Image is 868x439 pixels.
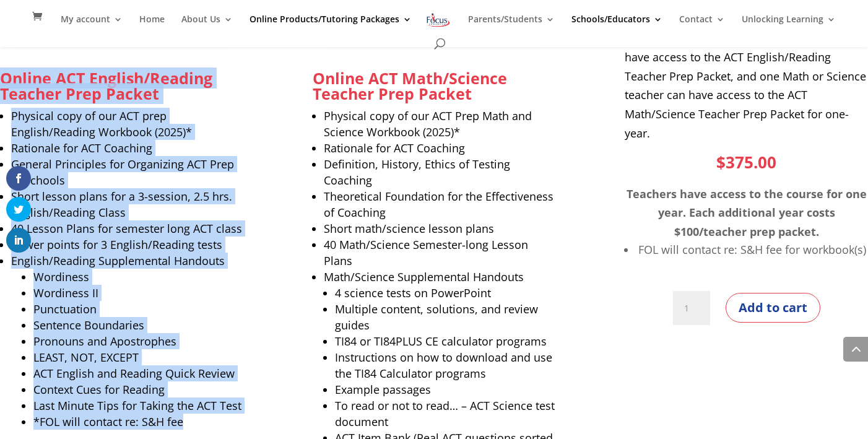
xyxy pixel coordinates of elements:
[324,220,556,237] li: Short math/science lesson plans
[11,221,242,236] span: 40 Lesson Plans for semester long ACT class
[673,291,710,326] input: Product quantity
[33,269,89,284] span: Wordiness
[425,11,451,29] img: Focus on Learning
[636,241,868,258] li: FOL will contact re: S&H fee for workbook(s)
[33,334,176,349] span: Pronouns and Apostrophes
[33,318,144,333] span: Sentence Boundaries
[716,151,776,173] bdi: 375.00
[571,15,662,36] a: Schools/Educators
[324,157,510,188] span: Definition, History, Ethics of Testing Coaching
[61,15,123,36] a: My account
[11,189,232,220] span: Short lesson plans for a 3-session, 2.5 hrs. English/Reading Class
[324,108,556,140] li: Physical copy of our ACT Prep Math and Science Workbook (2025)*
[139,15,165,36] a: Home
[181,15,233,36] a: About Us
[11,141,152,155] span: Rationale for ACT Coaching
[11,157,234,188] span: General Principles for Organizing ACT Prep in Schools
[33,398,241,413] span: Last Minute Tips for Taking the ACT Test
[716,151,726,173] span: $
[468,15,555,36] a: Parents/Students
[335,285,556,301] li: 4 science tests on PowerPoint
[11,237,222,252] span: Power points for 3 English/Reading tests
[33,302,97,316] span: Punctuation
[742,15,836,36] a: Unlocking Learning
[335,333,556,349] li: TI84 or TI84PLUS CE calculator programs
[324,188,556,220] li: Theoretical Foundation for the Effectiveness of Coaching
[726,293,820,323] button: Add to cart
[324,140,556,156] li: Rationale for ACT Coaching
[324,237,556,269] li: 40 Math/Science Semester-long Lesson Plans
[313,67,507,104] strong: Online ACT Math/Science Teacher Prep Packet
[335,381,556,398] li: Example passages
[625,29,868,143] p: Option B) One English or Reading teacher can have access to the ACT English/Reading Teacher Prep ...
[335,349,556,381] li: Instructions on how to download and use the TI84 Calculator programs
[33,414,243,430] li: *FOL will contact re: S&H fee
[11,108,243,140] li: Physical copy of our ACT prep English/Reading Workbook (2025)*
[33,382,165,397] span: Context Cues for Reading
[250,15,412,36] a: Online Products/Tutoring Packages
[335,301,556,333] li: Multiple content, solutions, and review guides
[33,350,139,365] span: LEAST, NOT, EXCEPT
[627,186,867,239] span: Teachers have access to the course for one year. Each additional year costs $100/teacher prep pac...
[679,15,725,36] a: Contact
[335,398,556,430] li: To read or not to read… – ACT Science test document
[33,285,98,300] span: Wordiness II
[11,253,225,268] span: English/Reading Supplemental Handouts
[33,366,235,381] span: ACT English and Reading Quick Review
